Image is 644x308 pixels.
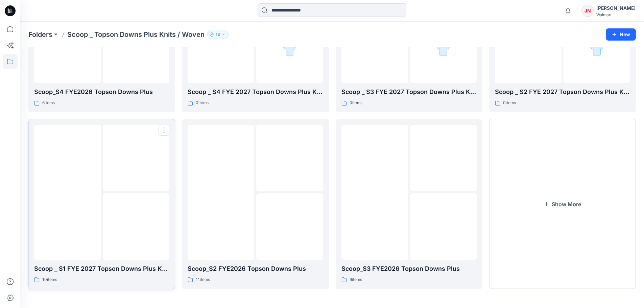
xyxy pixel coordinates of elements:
p: Scoop_S4 FYE2026 Topson Downs Plus [34,87,169,97]
p: Scoop _ S4 FYE 2027 Topson Downs Plus Knits / Wove Board [188,87,323,97]
div: JN [581,5,594,17]
button: Show More [489,119,636,289]
p: 9 items [350,276,362,283]
a: folder 1folder 2folder 3Scoop_S3 FYE2026 Topson Downs Plus9items [336,119,482,289]
button: New [606,28,636,41]
p: Scoop _ S1 FYE 2027 Topson Downs Plus Knits / Wove Board [34,264,169,274]
p: 13 [216,31,220,38]
p: Scoop_S2 FYE2026 Topson Downs Plus [188,264,323,274]
p: Scoop _ Topson Downs Plus Knits / Woven [67,30,205,39]
p: Scoop_S3 FYE2026 Topson Downs Plus [341,264,477,274]
a: Folders [28,30,52,39]
a: folder 1folder 2folder 3Scoop _ S1 FYE 2027 Topson Downs Plus Knits / Wove Board10items [28,119,175,289]
img: folder 3 [590,43,604,57]
p: 10 items [42,276,57,283]
div: Walmart [596,12,636,17]
p: 0 items [503,99,516,106]
div: [PERSON_NAME] [596,4,636,12]
p: 0 items [196,99,209,106]
img: folder 3 [436,43,450,57]
button: 13 [207,30,229,39]
p: 11 items [196,276,210,283]
p: Scoop _ S3 FYE 2027 Topson Downs Plus Knits / Wove Board [341,87,477,97]
p: 6 items [42,99,55,106]
img: folder 3 [283,43,296,57]
p: 0 items [350,99,362,106]
a: folder 1folder 2folder 3Scoop_S2 FYE2026 Topson Downs Plus11items [182,119,329,289]
p: Scoop _ S2 FYE 2027 Topson Downs Plus Knits / Wove Board [495,87,630,97]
